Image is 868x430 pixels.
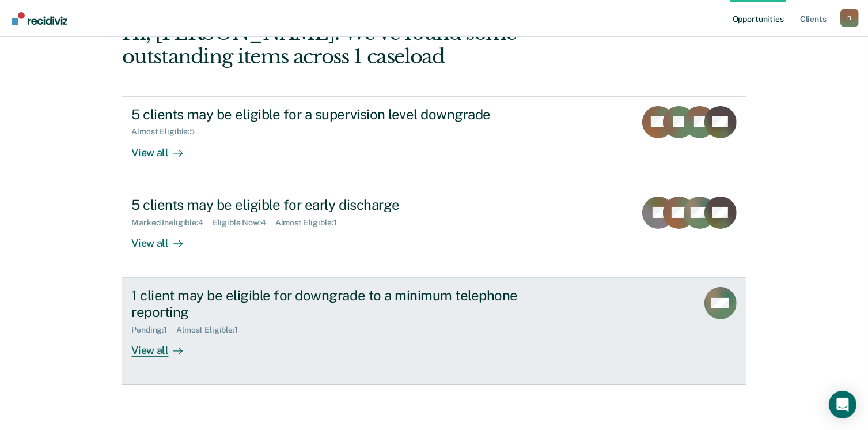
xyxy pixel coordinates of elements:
div: 1 client may be eligible for downgrade to a minimum telephone reporting [131,287,536,320]
a: 5 clients may be eligible for a supervision level downgradeAlmost Eligible:5View all [122,96,745,187]
a: 1 client may be eligible for downgrade to a minimum telephone reportingPending:1Almost Eligible:1... [122,278,745,385]
div: 5 clients may be eligible for a supervision level downgrade [131,106,536,123]
div: View all [131,334,196,357]
a: 5 clients may be eligible for early dischargeMarked Ineligible:4Eligible Now:4Almost Eligible:1Vi... [122,187,745,278]
div: Eligible Now : 4 [213,218,275,228]
div: Pending : 1 [131,325,176,335]
img: Recidiviz [12,12,67,25]
div: B [840,9,859,27]
div: Almost Eligible : 5 [131,127,204,137]
div: Almost Eligible : 1 [176,325,247,335]
div: View all [131,227,196,250]
div: Hi, [PERSON_NAME]. We’ve found some outstanding items across 1 caseload [122,21,621,69]
div: View all [131,137,196,159]
div: Almost Eligible : 1 [275,218,346,228]
button: Profile dropdown button [840,9,859,27]
div: 5 clients may be eligible for early discharge [131,197,536,213]
div: Marked Ineligible : 4 [131,218,212,228]
div: Open Intercom Messenger [829,391,856,418]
